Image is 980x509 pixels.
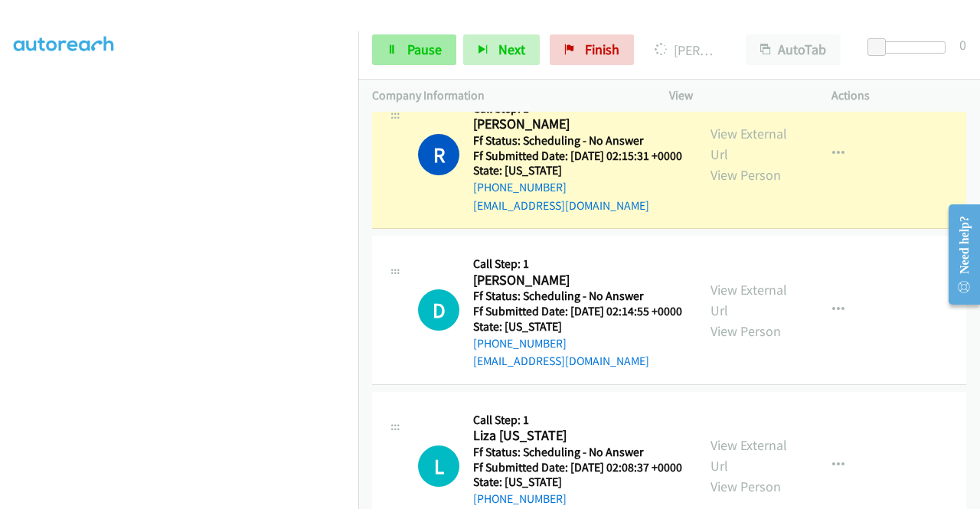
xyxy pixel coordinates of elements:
a: Pause [372,34,456,65]
h5: Ff Submitted Date: [DATE] 02:14:55 +0000 [473,304,682,319]
div: 0 [959,34,966,55]
button: Next [463,34,540,65]
a: View Person [710,478,781,495]
h5: Ff Status: Scheduling - No Answer [473,445,682,460]
h5: State: [US_STATE] [473,475,682,490]
a: View Person [710,322,781,340]
a: View External Url [710,281,787,319]
a: Finish [550,34,634,65]
p: Company Information [372,86,642,105]
a: [PHONE_NUMBER] [473,491,567,506]
a: [EMAIL_ADDRESS][DOMAIN_NAME] [473,198,649,213]
span: Finish [585,41,619,58]
a: View External Url [710,436,787,475]
a: View Person [710,166,781,184]
h5: Ff Submitted Date: [DATE] 02:08:37 +0000 [473,460,682,475]
h5: Ff Status: Scheduling - No Answer [473,289,682,304]
span: Next [498,41,525,58]
iframe: Resource Center [936,194,980,315]
a: [EMAIL_ADDRESS][DOMAIN_NAME] [473,354,649,368]
a: View External Url [710,125,787,163]
span: Pause [407,41,442,58]
h2: Liza [US_STATE] [473,427,678,445]
div: The call is yet to be attempted [418,445,459,487]
h5: Ff Status: Scheduling - No Answer [473,133,682,148]
h5: State: [US_STATE] [473,163,682,178]
div: The call is yet to be attempted [418,289,459,331]
a: [PHONE_NUMBER] [473,180,567,194]
p: View [669,86,804,105]
a: [PHONE_NUMBER] [473,336,567,351]
p: [PERSON_NAME] [655,40,718,60]
p: Actions [831,86,966,105]
button: AutoTab [746,34,841,65]
h1: D [418,289,459,331]
h1: L [418,445,459,487]
h2: [PERSON_NAME] [473,272,678,289]
h1: R [418,134,459,175]
h5: Ff Submitted Date: [DATE] 02:15:31 +0000 [473,148,682,164]
h5: Call Step: 1 [473,413,682,428]
h5: Call Step: 1 [473,256,682,272]
h2: [PERSON_NAME] [473,116,678,133]
h5: State: [US_STATE] [473,319,682,334]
